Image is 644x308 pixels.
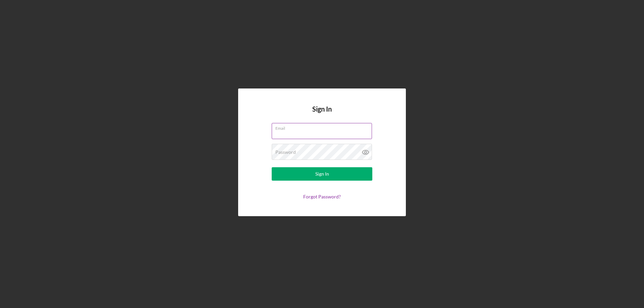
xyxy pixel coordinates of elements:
div: Sign In [315,167,329,181]
h4: Sign In [312,105,332,123]
button: Sign In [272,167,372,181]
label: Email [275,123,372,131]
a: Forgot Password? [303,194,341,199]
label: Password [275,149,296,155]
